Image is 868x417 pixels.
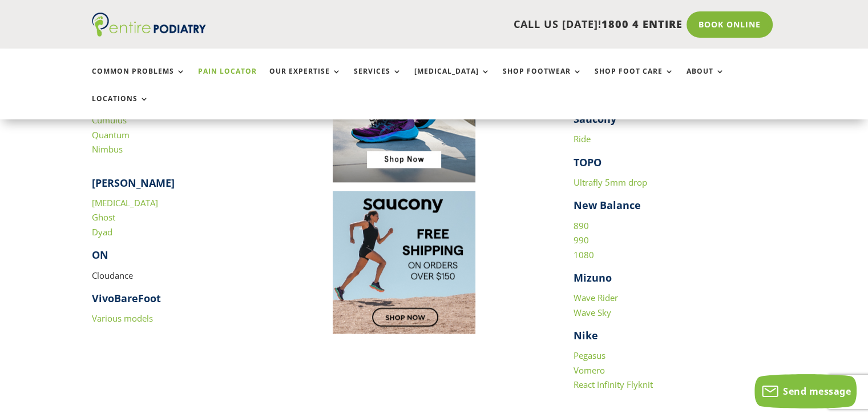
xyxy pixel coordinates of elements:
[783,385,851,398] span: Send message
[687,11,773,38] a: Book Online
[92,226,112,238] a: Dyad
[250,17,683,32] p: CALL US [DATE]!
[574,379,653,390] a: React Infinity Flyknit
[92,129,130,141] a: Quantum
[503,67,582,92] a: Shop Footwear
[269,67,341,92] a: Our Expertise
[595,67,674,92] a: Shop Foot Care
[574,249,594,260] a: 1080
[754,374,857,408] button: Send message
[574,133,591,145] a: Ride
[92,27,206,39] a: Entire Podiatry
[92,268,295,292] p: Cloudance
[574,198,641,212] strong: New Balance
[574,112,616,126] strong: Saucony
[92,176,175,190] strong: [PERSON_NAME]
[92,291,161,305] strong: VivoBareFoot
[601,17,683,31] span: 1800 4 ENTIRE
[92,211,115,223] a: Ghost
[574,350,605,361] a: Pegasus
[198,67,257,92] a: Pain Locator
[574,220,589,231] a: 890
[687,67,725,92] a: About
[92,143,123,155] a: Nimbus
[354,67,402,92] a: Services
[414,67,490,92] a: [MEDICAL_DATA]
[574,292,618,303] a: Wave Rider
[574,234,589,246] a: 990
[92,248,108,262] strong: ON
[92,13,206,37] img: logo (1)
[574,307,611,318] a: Wave Sky
[574,177,647,188] a: Ultrafly 5mm drop
[92,114,127,126] a: Cumulus
[92,95,149,119] a: Locations
[574,364,605,376] a: Vomero
[92,312,153,324] a: Various models
[574,271,612,284] strong: Mizuno
[92,67,185,92] a: Common Problems
[574,328,598,342] strong: Nike
[574,155,601,169] strong: TOPO
[92,197,158,209] a: [MEDICAL_DATA]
